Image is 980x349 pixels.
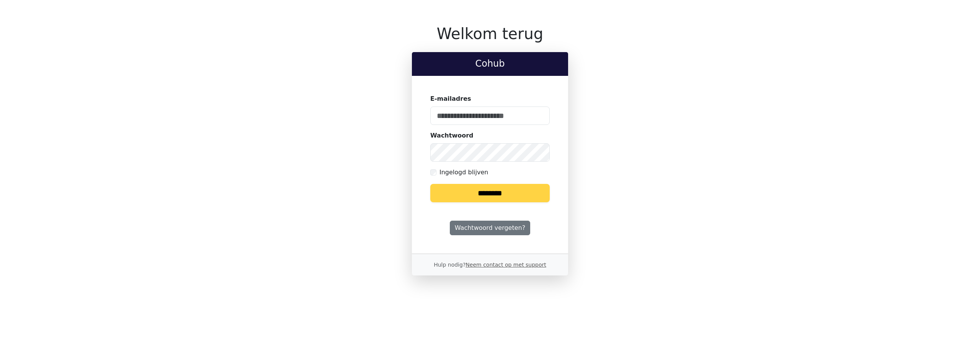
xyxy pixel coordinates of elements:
label: Wachtwoord [430,131,474,140]
a: Neem contact op met support [465,262,546,268]
small: Hulp nodig? [434,262,546,268]
a: Wachtwoord vergeten? [450,221,530,235]
h2: Cohub [418,58,562,69]
label: Ingelogd blijven [439,168,488,177]
label: E-mailadres [430,94,471,103]
h1: Welkom terug [412,25,568,43]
